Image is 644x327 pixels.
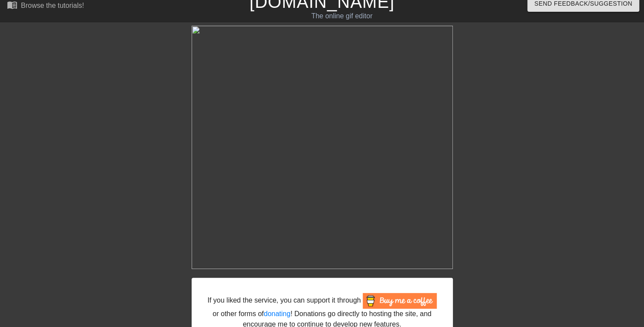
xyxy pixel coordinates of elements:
a: donating [264,310,290,317]
img: Buy Me A Coffee [363,293,437,309]
img: qRUMrxGg.gif [192,26,453,269]
div: The online gif editor [219,11,465,21]
div: Browse the tutorials! [21,2,84,9]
